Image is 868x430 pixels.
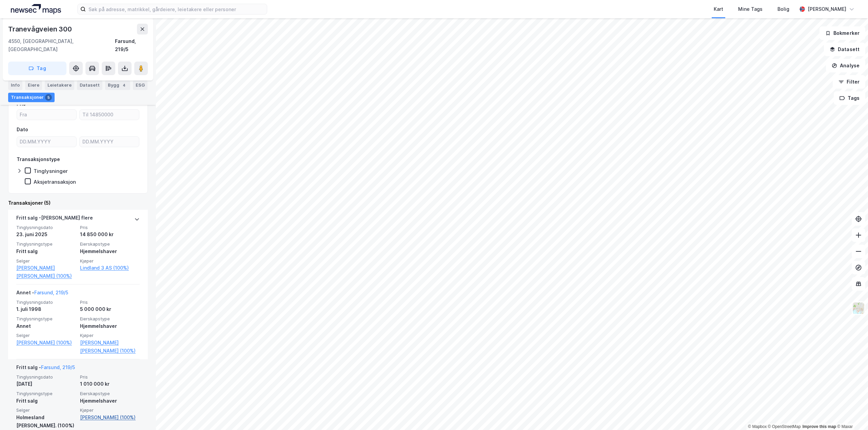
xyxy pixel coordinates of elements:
[768,424,801,429] a: OpenStreetMap
[824,43,865,56] button: Datasett
[77,81,102,90] div: Datasett
[80,322,140,330] div: Hjemmelshaver
[803,424,836,429] a: Improve this map
[8,199,148,207] div: Transaksjoner (5)
[80,264,140,272] a: Lindland 3 AS (100%)
[17,155,60,163] div: Transaksjonstype
[16,241,76,247] span: Tinglysningstype
[748,424,767,429] a: Mapbox
[80,258,140,264] span: Kjøper
[714,5,723,13] div: Kart
[16,247,76,255] div: Fritt salg
[11,4,61,14] img: logo.a4113a55bc3d86da70a041830d287a7e.svg
[80,225,140,230] span: Pris
[17,137,76,147] input: DD.MM.YYYY
[8,81,22,90] div: Info
[16,333,76,338] span: Selger
[80,374,140,380] span: Pris
[738,5,763,13] div: Mine Tags
[16,322,76,330] div: Annet
[834,91,865,105] button: Tags
[121,82,127,89] div: 4
[80,316,140,322] span: Eierskapstype
[16,214,93,225] div: Fritt salg - [PERSON_NAME] flere
[80,247,140,255] div: Hjemmelshaver
[8,37,115,53] div: 4550, [GEOGRAPHIC_DATA], [GEOGRAPHIC_DATA]
[34,168,68,174] div: Tinglysninger
[80,137,139,147] input: DD.MM.YYYY
[16,264,76,280] a: [PERSON_NAME] [PERSON_NAME] (100%)
[80,241,140,247] span: Eierskapstype
[115,37,148,53] div: Farsund, 219/5
[16,397,76,405] div: Fritt salg
[16,316,76,322] span: Tinglysningstype
[80,110,139,120] input: Til 14850000
[45,94,52,101] div: 5
[80,413,140,422] a: [PERSON_NAME] (100%)
[16,380,76,388] div: [DATE]
[16,289,68,299] div: Annet -
[80,299,140,305] span: Pris
[16,230,76,239] div: 23. juni 2025
[16,225,76,230] span: Tinglysningsdato
[80,305,140,313] div: 5 000 000 kr
[16,305,76,313] div: 1. juli 1998
[80,391,140,397] span: Eierskapstype
[133,81,147,90] div: ESG
[25,81,42,90] div: Eiere
[8,93,55,102] div: Transaksjoner
[16,391,76,397] span: Tinglysningstype
[16,363,75,374] div: Fritt salg -
[80,407,140,413] span: Kjøper
[16,339,76,347] a: [PERSON_NAME] (100%)
[16,413,76,430] div: Holmesland [PERSON_NAME]. (100%)
[16,258,76,264] span: Selger
[17,110,76,120] input: Fra
[820,26,865,40] button: Bokmerker
[8,24,73,35] div: Tranevågveien 300
[833,75,865,89] button: Filter
[80,380,140,388] div: 1 010 000 kr
[808,5,846,13] div: [PERSON_NAME]
[834,398,868,430] iframe: Chat Widget
[8,62,66,75] button: Tag
[105,81,130,90] div: Bygg
[80,339,140,355] a: [PERSON_NAME] [PERSON_NAME] (100%)
[80,397,140,405] div: Hjemmelshaver
[86,4,267,14] input: Søk på adresse, matrikkel, gårdeiere, leietakere eller personer
[16,407,76,413] span: Selger
[16,299,76,305] span: Tinglysningsdato
[852,302,865,315] img: Z
[34,290,68,295] a: Farsund, 219/5
[17,126,28,134] div: Dato
[826,59,865,72] button: Analyse
[777,5,789,13] div: Bolig
[80,333,140,338] span: Kjøper
[80,230,140,239] div: 14 850 000 kr
[45,81,74,90] div: Leietakere
[34,179,76,185] div: Aksjetransaksjon
[16,374,76,380] span: Tinglysningsdato
[41,364,75,370] a: Farsund, 219/5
